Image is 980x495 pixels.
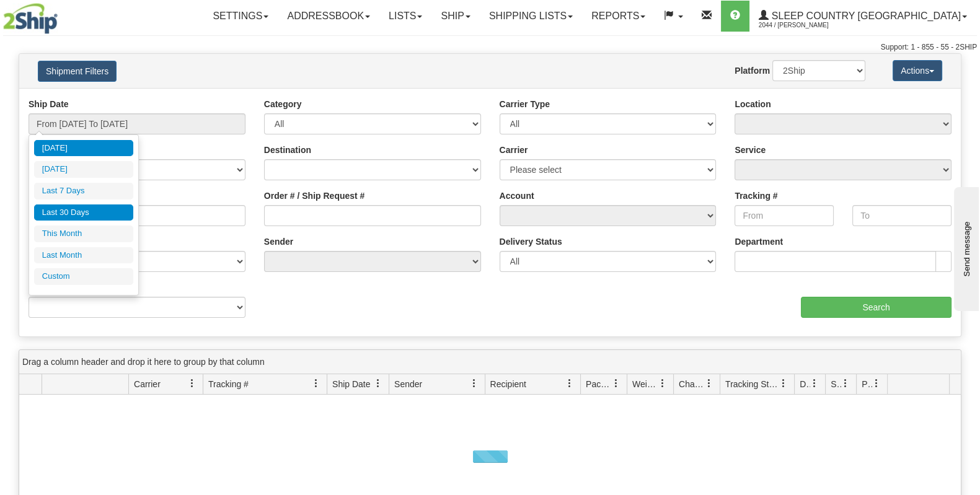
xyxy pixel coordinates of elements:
iframe: chat widget [951,184,979,310]
a: Carrier filter column settings [182,373,203,394]
span: Shipment Issues [831,378,841,390]
label: Ship Date [29,98,69,110]
li: [DATE] [34,161,133,178]
a: Lists [379,1,431,32]
input: Search [801,297,951,318]
li: Last 7 Days [34,183,133,199]
span: Ship Date [332,378,370,390]
label: Service [735,144,766,156]
a: Addressbook [278,1,379,32]
a: Settings [203,1,278,32]
label: Tracking # [735,190,777,202]
span: Recipient [490,378,526,390]
div: Send message [9,11,115,20]
button: Actions [893,60,942,81]
label: Carrier [500,144,528,156]
a: Shipment Issues filter column settings [835,373,856,394]
a: Sender filter column settings [464,373,485,394]
img: logo2044.jpg [3,3,58,34]
span: Tracking # [208,378,249,390]
a: Tracking Status filter column settings [773,373,794,394]
input: From [735,205,834,226]
label: Account [500,190,534,202]
span: Sleep Country [GEOGRAPHIC_DATA] [769,11,961,21]
label: Destination [264,144,311,156]
input: To [852,205,951,226]
div: grid grouping header [19,350,961,374]
span: Charge [679,378,705,390]
label: Sender [264,235,293,248]
span: Packages [586,378,612,390]
a: Pickup Status filter column settings [866,373,887,394]
a: Sleep Country [GEOGRAPHIC_DATA] 2044 / [PERSON_NAME] [749,1,976,32]
span: Delivery Status [800,378,810,390]
span: Weight [632,378,658,390]
li: [DATE] [34,140,133,157]
span: 2044 / [PERSON_NAME] [759,19,852,32]
button: Shipment Filters [38,61,117,82]
li: Last Month [34,247,133,264]
label: Location [735,98,770,110]
li: Last 30 Days [34,204,133,221]
label: Category [264,98,302,110]
a: Weight filter column settings [652,373,673,394]
label: Order # / Ship Request # [264,190,365,202]
label: Carrier Type [500,98,550,110]
a: Packages filter column settings [606,373,627,394]
a: Charge filter column settings [699,373,720,394]
a: Recipient filter column settings [559,373,580,394]
a: Tracking # filter column settings [306,373,327,394]
span: Carrier [134,378,161,390]
label: Platform [735,64,770,77]
label: Department [735,235,783,248]
label: Delivery Status [500,235,562,248]
span: Pickup Status [862,378,872,390]
li: Custom [34,268,133,285]
a: Ship [431,1,479,32]
a: Shipping lists [480,1,582,32]
div: Support: 1 - 855 - 55 - 2SHIP [3,42,977,53]
a: Ship Date filter column settings [368,373,389,394]
li: This Month [34,226,133,242]
a: Reports [582,1,655,32]
span: Sender [394,378,422,390]
span: Tracking Status [725,378,779,390]
a: Delivery Status filter column settings [804,373,825,394]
